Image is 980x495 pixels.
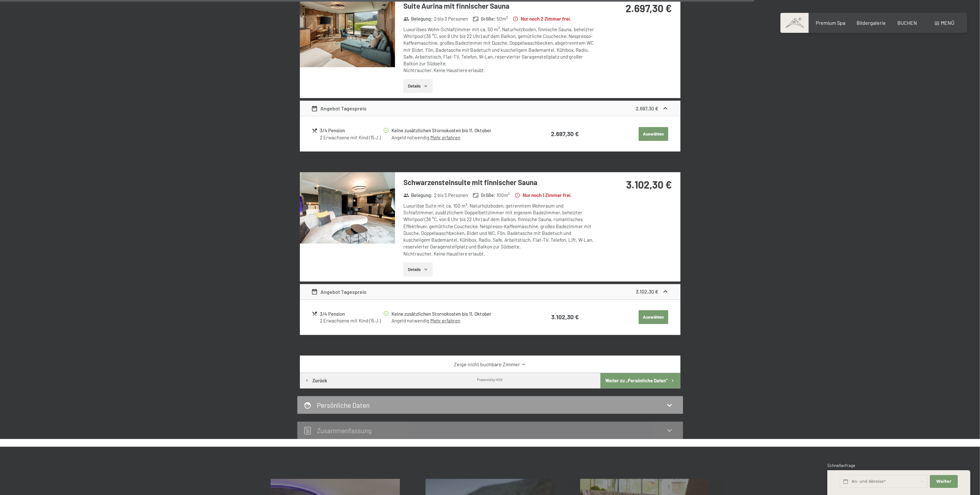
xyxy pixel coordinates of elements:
[300,373,332,388] button: Zurück
[513,15,571,22] strong: Nur noch 2 Zimmer frei.
[391,317,525,324] div: Angeld notwendig.
[403,192,433,199] strong: Belegung :
[897,20,917,26] a: BUCHEN
[320,310,382,318] div: 3/4 Pension
[300,284,680,300] div: Angebot Tagespreis3.102,30 €
[403,15,433,22] strong: Belegung :
[600,373,680,388] button: Weiter zu „Persönliche Daten“
[320,317,382,324] div: 2 Erwachsene mit Kind (15 J.)
[515,192,572,199] strong: Nur noch 1 Zimmer frei.
[625,2,672,14] strong: 2.697,30 €
[300,101,680,116] div: Angebot Tagespreis2.697,30 €
[403,1,595,11] h3: Suite Aurina mit finnischer Sauna
[497,15,508,22] span: 50 m²
[936,479,951,484] span: Weiter
[391,127,525,134] div: Keine zusätzlichen Stornokosten bis 11. Oktober
[434,192,468,199] span: 2 bis 5 Personen
[403,202,595,257] div: Luxuriöse Suite mit ca. 100 m², Naturholzboden, getrenntem Wohnraum und Schlafzimmer, zusätzliche...
[551,130,579,137] strong: 2.697,30 €
[320,127,382,134] div: 3/4 Pension
[403,26,595,74] div: Luxuriöses Wohn-Schlafzimmer mit ca. 50 m², Naturholzboden, finnische Sauna, beheizter Whirlpool ...
[391,134,525,141] div: Angeld notwendig.
[626,178,672,191] strong: 3.102,30 €
[816,20,845,26] a: Premium Spa
[857,20,886,26] a: Bildergalerie
[477,377,503,382] div: Powered by HGV
[403,79,433,93] button: Details
[473,15,495,22] strong: Größe :
[639,310,668,324] button: Auswählen
[311,361,669,368] a: Zeige nicht buchbare Zimmer
[434,15,468,22] span: 2 bis 3 Personen
[497,192,510,199] span: 100 m²
[311,288,366,296] div: Angebot Tagespreis
[317,426,372,434] h2: Zusammen­fassung
[300,172,395,244] img: mss_renderimg.php
[551,313,579,321] strong: 3.102,30 €
[430,135,460,140] a: Mehr erfahren
[311,105,366,112] div: Angebot Tagespreis
[636,288,658,294] strong: 3.102,30 €
[930,475,958,488] button: Weiter
[391,310,525,318] div: Keine zusätzlichen Stornokosten bis 11. Oktober
[403,262,433,276] button: Details
[827,463,855,468] span: Schnellanfrage
[320,134,382,141] div: 2 Erwachsene mit Kind (15 J.)
[636,105,658,111] strong: 2.697,30 €
[639,127,668,141] button: Auswählen
[317,401,370,409] h2: Persönliche Daten
[941,20,954,26] span: Menü
[430,318,460,323] a: Mehr erfahren
[403,177,595,187] h3: Schwarzensteinsuite mit finnischer Sauna
[473,192,495,199] strong: Größe :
